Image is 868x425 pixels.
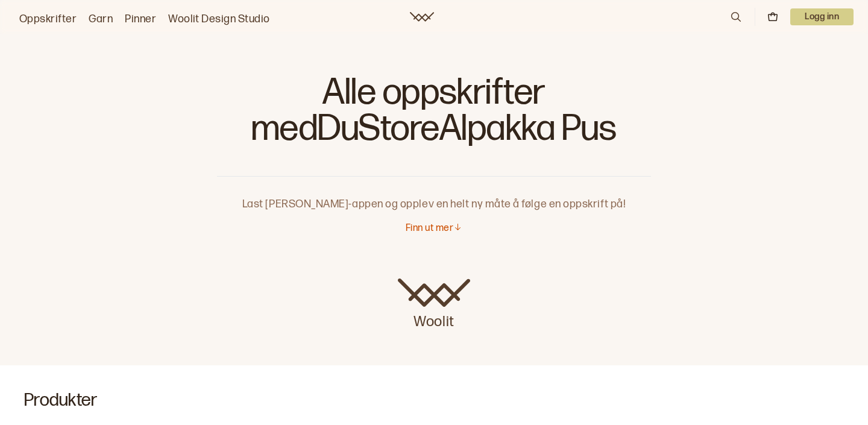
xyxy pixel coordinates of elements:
p: Woolit [398,307,470,332]
a: Pinner [125,11,156,28]
a: Woolit [398,279,470,332]
h1: Alle oppskrifter med DuStoreAlpakka Pus [217,72,651,157]
a: Oppskrifter [19,11,77,28]
img: Woolit [398,279,470,307]
a: Garn [89,11,113,28]
p: Finn ut mer [406,222,453,235]
p: Last [PERSON_NAME]-appen og opplev en helt ny måte å følge en oppskrift på! [217,177,651,213]
button: User dropdown [790,8,854,25]
button: Finn ut mer [406,222,462,235]
a: Woolit [410,12,434,22]
p: Logg inn [790,8,854,25]
a: Woolit Design Studio [168,11,270,28]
